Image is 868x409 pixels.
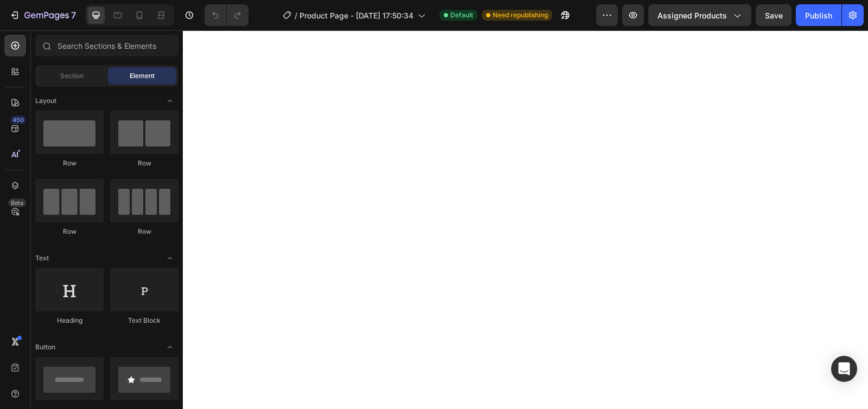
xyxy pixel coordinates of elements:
[648,4,751,26] button: Assigned Products
[71,9,76,22] p: 7
[796,4,841,26] button: Publish
[161,338,178,356] span: Toggle open
[35,342,55,352] span: Button
[110,227,178,237] div: Row
[110,316,178,325] div: Text Block
[205,4,248,26] div: Undo/Redo
[493,10,548,20] span: Need republishing
[10,116,26,124] div: 450
[35,227,104,237] div: Row
[161,250,178,267] span: Toggle open
[130,71,155,81] span: Element
[183,30,868,409] iframe: Design area
[450,10,473,20] span: Default
[295,10,297,21] span: /
[658,10,727,21] span: Assigned Products
[765,11,783,20] span: Save
[35,253,49,263] span: Text
[756,4,792,26] button: Save
[4,4,81,26] button: 7
[161,92,178,110] span: Toggle open
[35,35,178,56] input: Search Sections & Elements
[60,71,84,81] span: Section
[35,158,104,168] div: Row
[299,10,413,21] span: Product Page - [DATE] 17:50:34
[35,96,56,106] span: Layout
[8,199,26,207] div: Beta
[805,10,832,21] div: Publish
[35,316,104,325] div: Heading
[831,356,857,382] div: Open Intercom Messenger
[110,158,178,168] div: Row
